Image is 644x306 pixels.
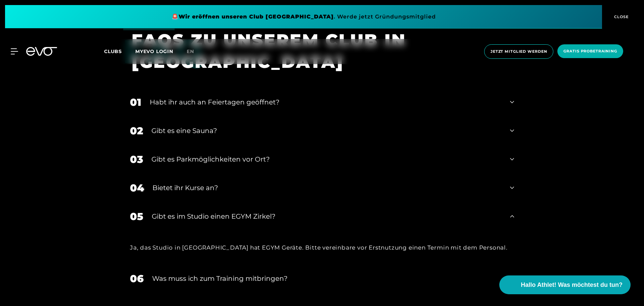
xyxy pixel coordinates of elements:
[563,48,617,54] span: Gratis Probetraining
[152,211,502,221] div: Gibt es im Studio einen EGYM Zirkel?
[152,273,502,283] div: Was muss ich zum Training mitbringen?
[130,152,143,167] div: 03
[499,275,631,294] button: Hallo Athlet! Was möchtest du tun?
[187,48,202,55] a: en
[187,48,194,54] span: en
[150,97,502,107] div: Habt ihr auch an Feiertagen geöffnet?
[130,180,144,195] div: 04
[130,242,514,253] div: Ja, das Studio in [GEOGRAPHIC_DATA] hat EGYM Geräte. Bitte vereinbare vor Erstnutzung einen Termi...
[491,49,547,54] span: Jetzt Mitglied werden
[104,48,135,54] a: Clubs
[130,95,141,110] div: 01
[482,44,555,59] a: Jetzt Mitglied werden
[135,48,173,54] a: MYEVO LOGIN
[521,280,623,290] span: Hallo Athlet! Was möchtest du tun?
[151,154,502,164] div: Gibt es Parkmöglichkeiten vor Ort?
[152,183,502,193] div: Bietet ihr Kurse an?
[555,44,625,59] a: Gratis Probetraining
[130,209,143,224] div: 05
[130,123,143,138] div: 02
[612,14,629,20] span: CLOSE
[602,5,639,29] button: CLOSE
[104,48,122,54] span: Clubs
[130,271,144,286] div: 06
[151,126,502,136] div: Gibt es eine Sauna?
